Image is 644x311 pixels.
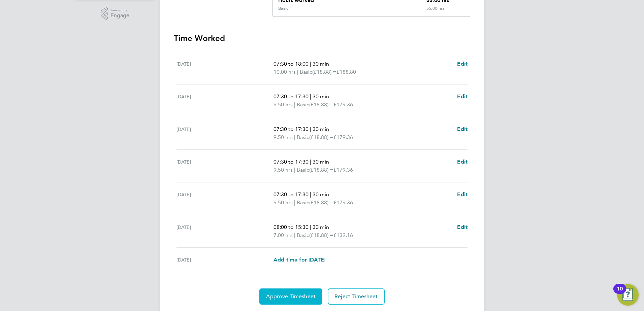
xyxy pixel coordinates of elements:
[310,126,311,132] span: |
[176,60,273,76] div: [DATE]
[457,223,468,231] a: Edit
[310,93,311,100] span: |
[457,93,468,100] span: Edit
[273,134,293,140] span: 9.50 hrs
[273,256,325,263] span: Add time for [DATE]
[174,33,470,44] h3: Time Worked
[310,224,311,230] span: |
[176,191,273,207] div: [DATE]
[333,101,353,108] span: £179.36
[309,199,333,206] span: (£18.88) =
[110,7,129,13] span: Powered by
[617,284,639,306] button: Open Resource Center, 10 new notifications
[278,6,288,11] div: Basic
[294,232,295,238] span: |
[333,199,353,206] span: £179.36
[294,101,295,108] span: |
[309,101,333,108] span: (£18.88) =
[273,232,293,238] span: 7.00 hrs
[101,7,130,20] a: Powered byEngage
[313,191,329,198] span: 30 min
[273,159,309,165] span: 07:30 to 17:30
[273,69,296,75] span: 10.00 hrs
[457,93,468,101] a: Edit
[333,167,353,173] span: £179.36
[176,223,273,239] div: [DATE]
[297,101,309,109] span: Basic
[273,167,293,173] span: 9.50 hrs
[297,231,309,239] span: Basic
[273,93,309,100] span: 07:30 to 17:30
[457,126,468,132] span: Edit
[273,199,293,206] span: 9.50 hrs
[273,126,309,132] span: 07:30 to 17:30
[273,61,309,67] span: 07:30 to 18:00
[266,293,316,300] span: Approve Timesheet
[297,133,309,141] span: Basic
[457,125,468,133] a: Edit
[259,288,322,305] button: Approve Timesheet
[309,134,333,140] span: (£18.88) =
[294,167,295,173] span: |
[457,224,468,230] span: Edit
[328,288,385,305] button: Reject Timesheet
[310,159,311,165] span: |
[313,61,329,67] span: 30 min
[309,232,333,238] span: (£18.88) =
[333,134,353,140] span: £179.36
[294,199,295,206] span: |
[313,159,329,165] span: 30 min
[313,224,329,230] span: 30 min
[110,13,129,19] span: Engage
[310,191,311,198] span: |
[176,125,273,141] div: [DATE]
[273,191,309,198] span: 07:30 to 17:30
[273,224,309,230] span: 08:00 to 15:30
[310,61,311,67] span: |
[273,256,325,264] a: Add time for [DATE]
[312,69,336,75] span: (£18.88) =
[617,289,623,298] div: 10
[457,60,468,68] a: Edit
[273,101,293,108] span: 9.50 hrs
[297,69,298,75] span: |
[313,126,329,132] span: 30 min
[421,6,470,16] div: 55.00 hrs
[457,191,468,198] span: Edit
[457,158,468,166] a: Edit
[313,93,329,100] span: 30 min
[176,256,273,264] div: [DATE]
[294,134,295,140] span: |
[297,166,309,174] span: Basic
[176,158,273,174] div: [DATE]
[334,293,378,300] span: Reject Timesheet
[300,68,312,76] span: Basic
[457,61,468,67] span: Edit
[336,69,356,75] span: £188.80
[457,159,468,165] span: Edit
[309,167,333,173] span: (£18.88) =
[457,191,468,199] a: Edit
[333,232,353,238] span: £132.16
[297,199,309,207] span: Basic
[176,93,273,109] div: [DATE]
